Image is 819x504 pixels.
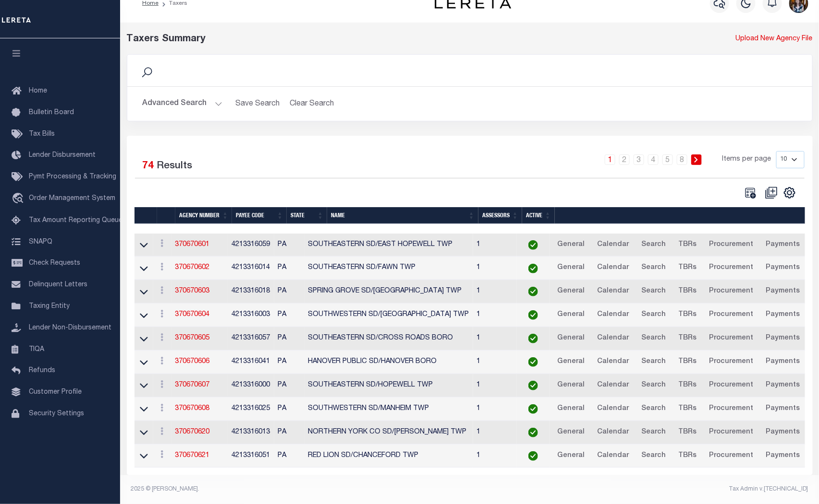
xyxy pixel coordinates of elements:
[274,351,305,374] td: PA
[305,374,473,398] td: SOUTHEASTERN SD/HOPEWELL TWP
[29,238,52,245] span: SNAPQ
[619,154,630,165] a: 2
[762,354,805,370] a: Payments
[762,237,805,253] a: Payments
[29,131,55,138] span: Tax Bills
[473,351,517,374] td: 1
[29,389,82,396] span: Customer Profile
[175,358,210,365] a: 370670606
[175,264,210,271] a: 370670602
[473,445,517,468] td: 1
[593,425,634,440] a: Calendar
[29,260,80,267] span: Check Requests
[228,374,274,398] td: 4213316000
[528,381,538,390] img: check-icon-green.svg
[637,448,671,464] a: Search
[705,307,758,323] a: Procurement
[142,0,159,6] a: Home
[473,304,517,327] td: 1
[637,260,671,276] a: Search
[274,234,305,257] td: PA
[528,357,538,367] img: check-icon-green.svg
[674,331,701,346] a: TBRs
[286,94,338,113] button: Clear Search
[473,234,517,257] td: 1
[175,382,210,388] a: 370670607
[528,287,538,296] img: check-icon-green.svg
[305,327,473,351] td: SOUTHEASTERN SD/CROSS ROADS BORO
[175,241,210,248] a: 370670601
[477,485,808,493] div: Tax Admin v.[TECHNICAL_ID]
[674,401,701,417] a: TBRs
[29,367,55,374] span: Refunds
[228,280,274,304] td: 4213316018
[228,398,274,421] td: 4213316025
[29,303,70,310] span: Taxing Entity
[593,331,634,346] a: Calendar
[528,428,538,437] img: check-icon-green.svg
[637,378,671,393] a: Search
[305,445,473,468] td: RED LION SD/CHANCEFORD TWP
[674,260,701,276] a: TBRs
[478,207,522,224] th: Assessors: activate to sort column ascending
[605,154,615,165] a: 1
[705,260,758,276] a: Procurement
[287,207,327,224] th: State: activate to sort column ascending
[12,193,27,205] i: travel_explore
[637,425,671,440] a: Search
[274,304,305,327] td: PA
[705,331,758,346] a: Procurement
[228,421,274,445] td: 4213316013
[143,94,222,113] button: Advanced Search
[473,374,517,398] td: 1
[762,425,805,440] a: Payments
[648,154,659,165] a: 4
[553,401,589,417] a: General
[175,207,232,224] th: Agency Number: activate to sort column ascending
[637,401,671,417] a: Search
[553,260,589,276] a: General
[637,331,671,346] a: Search
[637,307,671,323] a: Search
[228,234,274,257] td: 4213316059
[722,154,771,165] span: Items per page
[528,404,538,414] img: check-icon-green.svg
[634,154,644,165] a: 3
[228,351,274,374] td: 4213316041
[175,311,210,318] a: 370670604
[553,331,589,346] a: General
[553,354,589,370] a: General
[29,346,44,352] span: TIQA
[762,401,805,417] a: Payments
[674,425,701,440] a: TBRs
[528,451,538,461] img: check-icon-green.svg
[637,354,671,370] a: Search
[127,32,638,47] div: Taxers Summary
[674,237,701,253] a: TBRs
[228,304,274,327] td: 4213316003
[528,334,538,343] img: check-icon-green.svg
[228,257,274,280] td: 4213316014
[473,327,517,351] td: 1
[705,284,758,299] a: Procurement
[593,237,634,253] a: Calendar
[274,445,305,468] td: PA
[593,307,634,323] a: Calendar
[473,280,517,304] td: 1
[232,207,287,224] th: Payee Code: activate to sort column ascending
[553,448,589,464] a: General
[674,284,701,299] a: TBRs
[593,401,634,417] a: Calendar
[473,421,517,445] td: 1
[175,405,210,412] a: 370670608
[29,325,111,331] span: Lender Non-Disbursement
[274,280,305,304] td: PA
[705,378,758,393] a: Procurement
[327,207,478,224] th: Name: activate to sort column ascending
[553,237,589,253] a: General
[705,448,758,464] a: Procurement
[553,425,589,440] a: General
[175,288,210,294] a: 370670603
[528,264,538,273] img: check-icon-green.svg
[274,398,305,421] td: PA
